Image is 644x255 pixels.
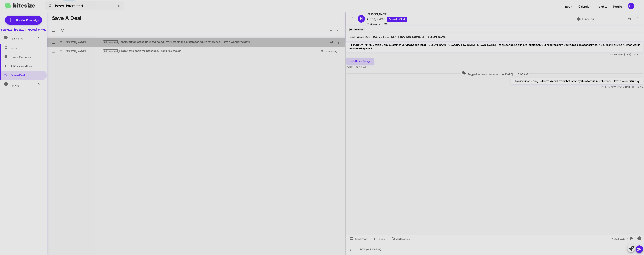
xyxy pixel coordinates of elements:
[45,1,124,10] input: Search
[612,235,630,242] span: Auto Fields
[12,38,23,41] span: Labels
[349,35,355,39] span: Gmc
[11,55,42,59] span: Needs Response
[102,40,327,44] div: Thank you for letting us know! We will mark that in the system for future reference. Have a wonde...
[1,28,46,32] div: SERVICE: [PERSON_NAME] of WC
[320,49,342,53] div: 30 minutes ago
[625,3,640,9] button: CF
[618,85,625,88] span: said at
[582,16,595,22] span: Apply Tags
[365,35,372,39] span: 2024
[52,15,81,21] h1: Save a Deal
[628,3,634,9] div: CF
[330,28,332,33] span: «
[337,28,339,33] span: »
[378,235,385,242] span: Pause
[618,53,624,56] span: said at
[11,64,32,68] span: All Conversations
[346,41,643,52] p: Hi [PERSON_NAME], this is Bella, Customer Service Specialist at [PERSON_NAME][GEOGRAPHIC_DATA][PE...
[367,22,407,26] span: 12-18 Months no RO
[346,58,374,65] p: I sold it awhile ago
[11,73,25,77] span: Save a Deal
[65,49,102,53] div: [PERSON_NAME]
[349,28,365,31] small: Not-Interested
[367,12,407,16] span: [PERSON_NAME]
[610,53,643,56] span: Sender [DATE] 11:27:20 AM
[104,41,118,43] span: Not-Interested
[387,16,407,22] a: Open in CRM
[104,50,118,52] span: Not-Interested
[561,1,575,12] a: Inbox
[594,1,610,12] a: Insights
[11,46,42,50] span: Inbox
[65,40,102,44] div: [PERSON_NAME]
[360,16,363,22] span: N
[357,35,364,39] span: Yukon
[601,85,643,88] span: [PERSON_NAME] [DATE] 11:41:33 AM
[545,16,626,22] button: Apply Tags
[426,35,446,39] span: [PERSON_NAME]
[370,235,388,242] button: Pause
[328,26,335,34] button: Previous
[102,49,320,53] div: I do my own basic maintenance. Thank you though
[388,235,413,242] button: Mark Active
[12,84,20,88] span: More
[460,71,529,76] span: Tagged as 'Not-Interested' on [DATE] 11:28:08 AM
[328,26,341,34] nav: Page navigation example
[373,35,424,39] span: [US_VEHICLE_IDENTIFICATION_NUMBER]
[511,78,643,84] p: Thank you for letting us know! We will mark that in the system for future reference. Have a wonde...
[610,1,625,12] a: Profile
[575,1,594,12] a: Calendar
[346,235,370,242] button: Templates
[5,16,42,25] a: Special Campaign
[16,18,39,22] span: Special Campaign
[346,66,366,69] span: [DATE] 11:28:06 AM
[349,235,367,242] span: Templates
[609,235,633,242] button: Auto Fields
[334,26,341,34] button: Next
[367,16,407,22] span: [PHONE_NUMBER]
[395,235,410,242] span: Mark Active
